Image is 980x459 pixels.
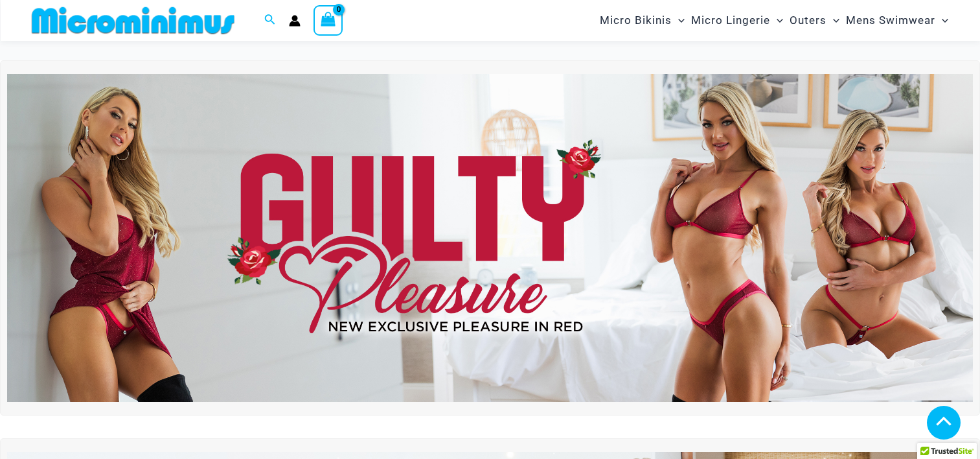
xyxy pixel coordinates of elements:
[7,74,973,403] img: Guilty Pleasures Red Lingerie
[770,4,783,37] span: Menu Toggle
[600,4,672,37] span: Micro Bikinis
[691,4,770,37] span: Micro Lingerie
[595,2,954,39] nav: Site Navigation
[672,4,685,37] span: Menu Toggle
[27,6,240,35] img: MM SHOP LOGO FLAT
[786,4,843,37] a: OutersMenu ToggleMenu Toggle
[597,4,688,37] a: Micro BikinisMenu ToggleMenu Toggle
[790,4,826,37] span: Outers
[846,4,935,37] span: Mens Swimwear
[313,5,343,35] a: View Shopping Cart, empty
[688,4,786,37] a: Micro LingerieMenu ToggleMenu Toggle
[826,4,839,37] span: Menu Toggle
[289,15,301,27] a: Account icon link
[264,12,276,29] a: Search icon link
[843,4,952,37] a: Mens SwimwearMenu ToggleMenu Toggle
[935,4,948,37] span: Menu Toggle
